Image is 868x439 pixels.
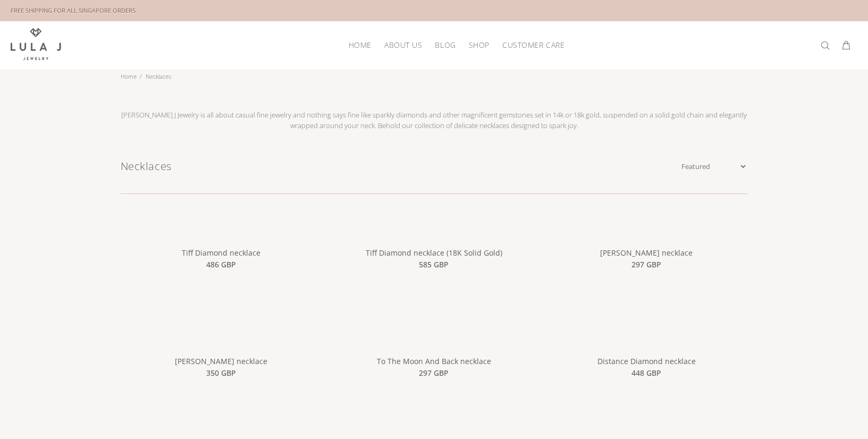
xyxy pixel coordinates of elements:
li: Necklaces [140,69,174,84]
a: [PERSON_NAME] necklace [175,356,267,366]
a: To The Moon And Back necklace [333,337,535,347]
h1: Necklaces [121,158,679,174]
a: Tiff Diamond necklace (18K Solid Gold) [333,229,535,238]
span: CUSTOMER CARE [502,41,564,49]
span: 297 GBP [419,367,449,379]
a: Distance Diamond necklace [597,356,696,366]
a: Tiff Diamond necklace [182,248,260,258]
span: 486 GBP [206,259,236,271]
p: [PERSON_NAME] J Jewelry is all about casual fine jewelry and nothing says fine like sparkly diamo... [115,109,753,131]
a: linear-gradient(135deg,rgba(255, 238, 179, 1) 0%, rgba(212, 175, 55, 1) 100%) [121,337,323,347]
span: ABOUT US [384,41,422,49]
span: 448 GBP [631,367,661,379]
a: HOME [342,37,378,53]
div: FREE SHIPPING FOR ALL SINGAPORE ORDERS [11,5,136,16]
a: linear-gradient(135deg,rgba(255, 238, 179, 1) 0%, rgba(212, 175, 55, 1) 100%) [545,229,747,238]
span: SHOP [469,41,490,49]
a: Tiff Diamond necklace [121,229,323,238]
a: SHOP [462,37,496,53]
a: Home [121,72,137,80]
a: ABOUT US [378,37,428,53]
span: 585 GBP [419,259,449,271]
span: 350 GBP [206,367,236,379]
span: HOME [349,41,372,49]
a: CUSTOMER CARE [496,37,564,53]
span: 297 GBP [631,259,661,271]
a: Distance Diamond necklace [545,337,747,347]
a: BLOG [428,37,462,53]
a: [PERSON_NAME] necklace [600,248,693,258]
a: Tiff Diamond necklace (18K Solid Gold) [366,248,502,258]
a: To The Moon And Back necklace [377,356,491,366]
span: BLOG [435,41,456,49]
